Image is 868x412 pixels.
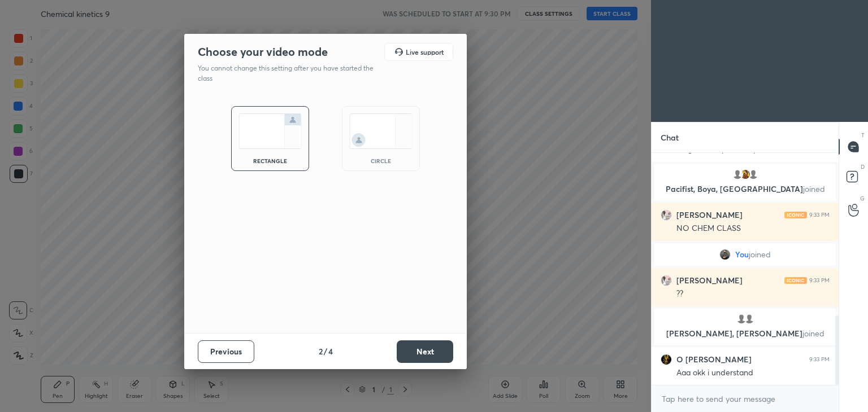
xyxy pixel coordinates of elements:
[861,131,865,139] p: T
[238,113,302,149] img: normalScreenIcon.ae25ed63.svg
[198,63,381,84] p: You cannot change this setting after you have started the class
[397,340,453,363] button: Next
[652,153,839,385] div: grid
[198,45,328,59] h2: Choose your video mode
[406,49,444,55] h5: Live support
[198,340,254,363] button: Previous
[861,163,865,171] p: D
[358,158,403,164] div: circle
[328,345,333,357] h4: 4
[324,345,327,357] h4: /
[349,113,413,149] img: circleScreenIcon.acc0effb.svg
[652,122,688,152] p: Chat
[319,345,323,357] h4: 2
[860,194,865,203] p: G
[248,158,293,164] div: rectangle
